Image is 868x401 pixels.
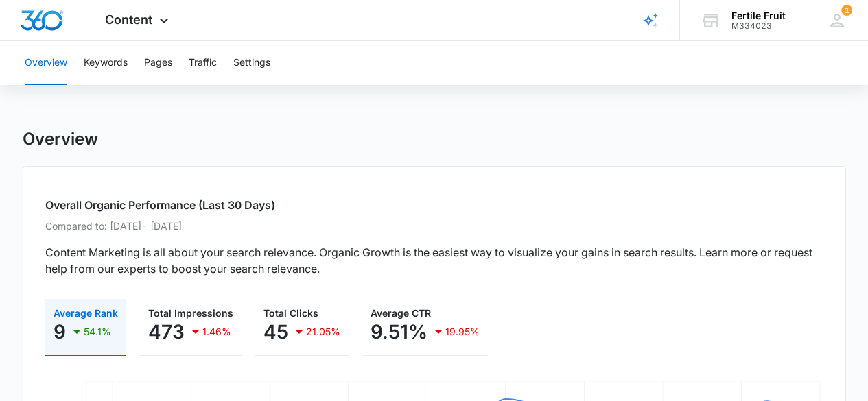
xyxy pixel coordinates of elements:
span: Total Clicks [263,307,318,319]
button: Overview [25,41,67,85]
div: account name [731,10,786,21]
p: Compared to: [DATE] - [DATE] [45,219,823,233]
span: Average CTR [371,307,431,319]
span: Total Impressions [148,307,233,319]
p: 9.51% [371,321,427,343]
span: Average Rank [54,307,118,319]
p: 473 [148,321,185,343]
div: account id [731,21,786,31]
div: notifications count [841,5,852,16]
h2: Overall Organic Performance (Last 30 Days) [45,197,823,213]
h1: Overview [23,129,98,149]
button: Pages [144,41,172,85]
p: 9 [54,321,66,343]
span: Content [105,12,152,27]
button: Settings [233,41,270,85]
p: 21.05% [306,327,340,337]
button: Traffic [189,41,217,85]
p: Content Marketing is all about your search relevance. Organic Growth is the easiest way to visual... [45,244,823,277]
p: 54.1% [84,327,111,337]
p: 19.95% [445,327,480,337]
button: Keywords [84,41,128,85]
p: 45 [263,321,288,343]
span: 1 [841,5,852,16]
p: 1.46% [202,327,231,337]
